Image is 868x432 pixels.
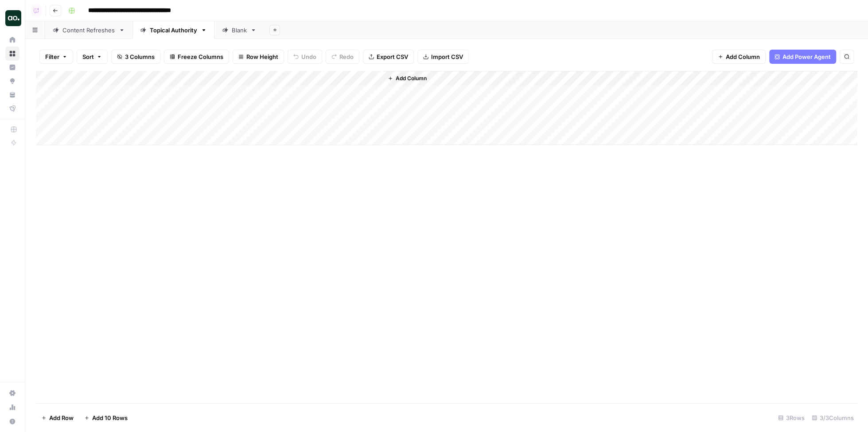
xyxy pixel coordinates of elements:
[782,52,831,61] span: Add Power Agent
[45,52,59,61] span: Filter
[5,400,19,414] a: Usage
[5,10,21,26] img: Nick's Workspace Logo
[377,52,408,61] span: Export CSV
[5,47,19,61] a: Browse
[339,52,354,61] span: Redo
[326,50,359,64] button: Redo
[769,50,836,64] button: Add Power Agent
[82,52,94,61] span: Sort
[125,52,155,61] span: 3 Columns
[808,411,857,425] div: 3/3 Columns
[92,413,128,422] span: Add 10 Rows
[232,26,247,35] div: Blank
[5,33,19,47] a: Home
[301,52,316,61] span: Undo
[5,88,19,102] a: Your Data
[233,50,284,64] button: Row Height
[5,386,19,400] a: Settings
[396,74,427,82] span: Add Column
[150,26,197,35] div: Topical Authority
[39,50,73,64] button: Filter
[712,50,766,64] button: Add Column
[363,50,414,64] button: Export CSV
[775,411,808,425] div: 3 Rows
[79,411,133,425] button: Add 10 Rows
[5,7,19,29] button: Workspace: Nick's Workspace
[288,50,322,64] button: Undo
[77,50,108,64] button: Sort
[417,50,469,64] button: Import CSV
[164,50,229,64] button: Freeze Columns
[431,52,463,61] span: Import CSV
[5,414,19,428] button: Help + Support
[5,60,19,74] a: Insights
[214,21,264,39] a: Blank
[5,74,19,88] a: Opportunities
[111,50,160,64] button: 3 Columns
[726,52,760,61] span: Add Column
[132,21,214,39] a: Topical Authority
[45,21,132,39] a: Content Refreshes
[246,52,278,61] span: Row Height
[62,26,115,35] div: Content Refreshes
[384,73,430,84] button: Add Column
[36,411,79,425] button: Add Row
[5,101,19,116] a: Flightpath
[49,413,74,422] span: Add Row
[178,52,223,61] span: Freeze Columns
